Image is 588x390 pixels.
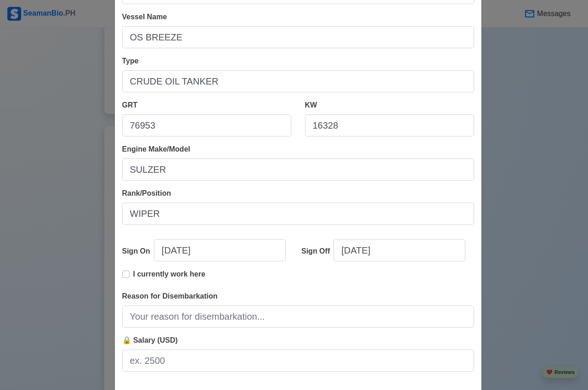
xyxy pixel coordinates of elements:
[122,13,167,21] span: Vessel Name
[133,269,205,280] p: I currently work here
[122,336,178,344] span: 🔒 Salary (USD)
[301,246,334,257] div: Sign Off
[122,292,218,300] span: Reason for Disembarkation
[122,246,154,257] div: Sign On
[122,57,139,65] span: Type
[122,101,138,109] span: GRT
[122,145,190,153] span: Engine Make/Model
[122,305,474,328] input: Your reason for disembarkation...
[305,114,474,136] input: 8000
[305,101,317,109] span: KW
[122,203,474,225] input: Ex: Third Officer or 3/OFF
[122,158,474,181] input: Ex. Man B&W MC
[122,114,291,136] input: 33922
[122,350,474,372] input: ex. 2500
[122,189,171,197] span: Rank/Position
[122,70,474,92] input: Bulk, Container, etc.
[122,26,474,48] input: Ex: Dolce Vita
